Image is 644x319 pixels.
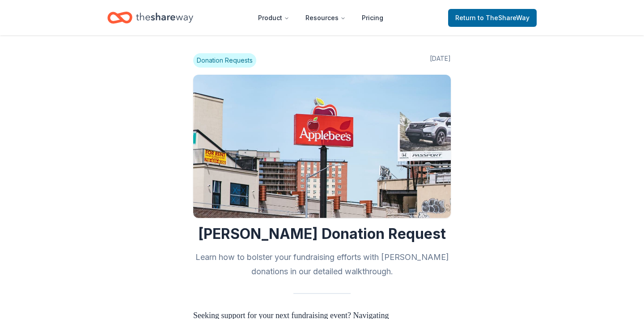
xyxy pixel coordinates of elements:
nav: Main [251,7,390,28]
button: Resources [298,9,353,27]
span: Return [455,13,530,23]
a: Pricing [355,9,390,27]
span: Donation Requests [193,53,256,68]
h2: Learn how to bolster your fundraising efforts with [PERSON_NAME] donations in our detailed walkth... [193,250,451,279]
img: Image for Applebee’s Donation Request [193,75,451,218]
h1: [PERSON_NAME] Donation Request [193,225,451,243]
a: Returnto TheShareWay [448,9,537,27]
button: Product [251,9,297,27]
span: to TheShareWay [478,14,530,21]
span: [DATE] [430,53,451,68]
a: Home [107,7,193,28]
